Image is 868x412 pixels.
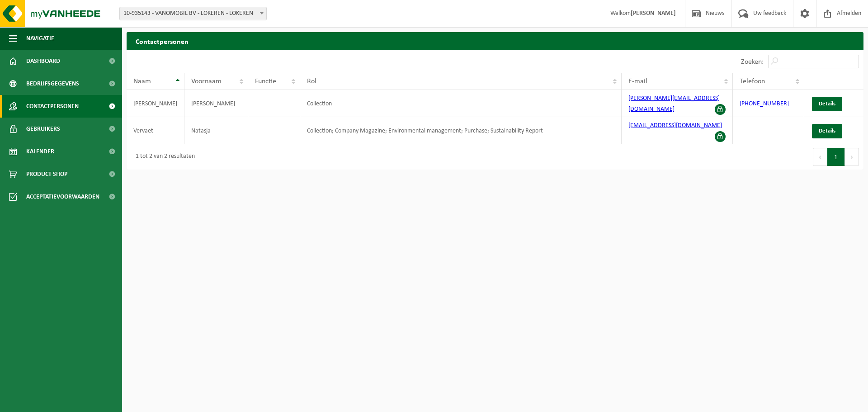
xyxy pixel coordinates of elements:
span: 10-935143 - VANOMOBIL BV - LOKEREN - LOKEREN [120,7,266,20]
a: Details [812,97,842,111]
a: [PHONE_NUMBER] [740,100,789,107]
a: [PERSON_NAME][EMAIL_ADDRESS][DOMAIN_NAME] [628,95,720,113]
span: Bedrijfsgegevens [26,72,79,95]
span: Rol [307,78,316,85]
button: Previous [813,148,827,166]
h2: Contactpersonen [127,32,863,50]
span: Naam [133,78,151,85]
a: [EMAIL_ADDRESS][DOMAIN_NAME] [628,122,722,129]
span: Telefoon [740,78,765,85]
span: Details [819,128,835,134]
label: Zoeken: [741,58,764,66]
span: Voornaam [191,78,222,85]
span: Product Shop [26,163,67,185]
td: Vervaet [127,117,184,144]
span: Dashboard [26,50,60,72]
span: E-mail [628,78,647,85]
td: Collection [300,90,622,117]
span: Contactpersonen [26,95,79,118]
td: [PERSON_NAME] [127,90,184,117]
button: 1 [827,148,845,166]
td: Natasja [184,117,248,144]
span: Details [819,101,835,107]
span: Kalender [26,140,54,163]
span: Navigatie [26,27,54,50]
td: Collection; Company Magazine; Environmental management; Purchase; Sustainability Report [300,117,622,144]
div: 1 tot 2 van 2 resultaten [131,149,195,165]
span: Gebruikers [26,118,60,140]
span: Functie [255,78,276,85]
strong: [PERSON_NAME] [631,10,676,17]
a: Details [812,124,842,138]
td: [PERSON_NAME] [184,90,248,117]
span: Acceptatievoorwaarden [26,185,99,208]
span: 10-935143 - VANOMOBIL BV - LOKEREN - LOKEREN [119,7,267,20]
button: Next [845,148,859,166]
